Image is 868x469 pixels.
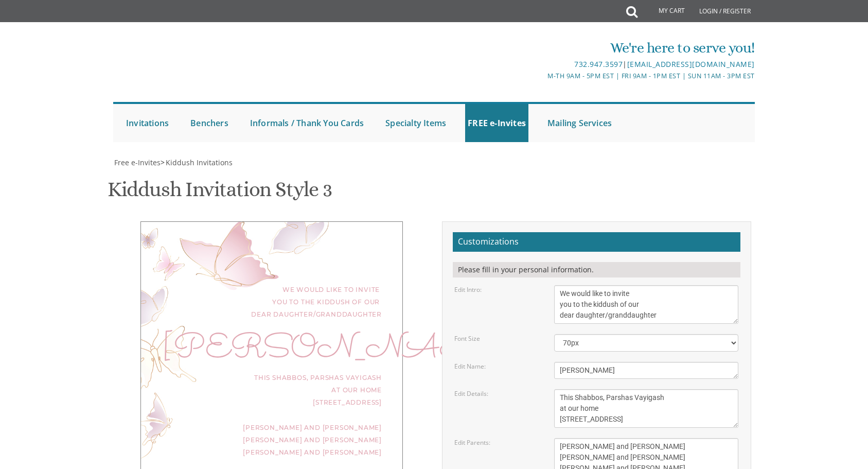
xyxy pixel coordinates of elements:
h2: Customizations [453,232,740,252]
a: Benchers [188,104,231,142]
div: [PERSON_NAME] and [PERSON_NAME] [PERSON_NAME] and [PERSON_NAME] [PERSON_NAME] and [PERSON_NAME] [162,422,382,459]
textarea: We would like to invite you to the kiddush of our dear daughter/granddaughter [554,285,738,324]
a: My Cart [636,1,692,22]
a: Free e-Invites [113,158,161,167]
label: Edit Details: [454,389,488,398]
a: [EMAIL_ADDRESS][DOMAIN_NAME] [627,59,755,69]
a: 732.947.3597 [574,59,623,69]
a: FREE e-Invites [465,104,528,142]
label: Edit Parents: [454,438,490,447]
a: Specialty Items [383,104,449,142]
label: Edit Intro: [454,285,482,294]
div: We're here to serve you! [328,38,755,58]
a: Mailing Services [545,104,614,142]
div: This Shabbos, Parshas Vayigash at our home [STREET_ADDRESS] [162,372,382,409]
h1: Kiddush Invitation Style 3 [108,178,332,209]
a: Informals / Thank You Cards [247,104,366,142]
label: Font Size [454,334,480,343]
textarea: This Shabbos, Parshas Vayigash at our home [STREET_ADDRESS] [554,389,738,428]
textarea: [PERSON_NAME] [554,362,738,379]
div: Please fill in your personal information. [453,262,740,277]
span: Kiddush Invitations [166,158,233,167]
span: Free e-Invites [114,158,161,167]
label: Edit Name: [454,362,486,371]
div: We would like to invite you to the kiddush of our dear daughter/granddaughter [162,284,382,321]
div: | [328,58,755,71]
div: M-Th 9am - 5pm EST | Fri 9am - 1pm EST | Sun 11am - 3pm EST [328,71,755,81]
a: Kiddush Invitations [165,158,233,167]
a: Invitations [123,104,171,142]
span: > [161,158,233,167]
div: [PERSON_NAME] [162,344,382,356]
